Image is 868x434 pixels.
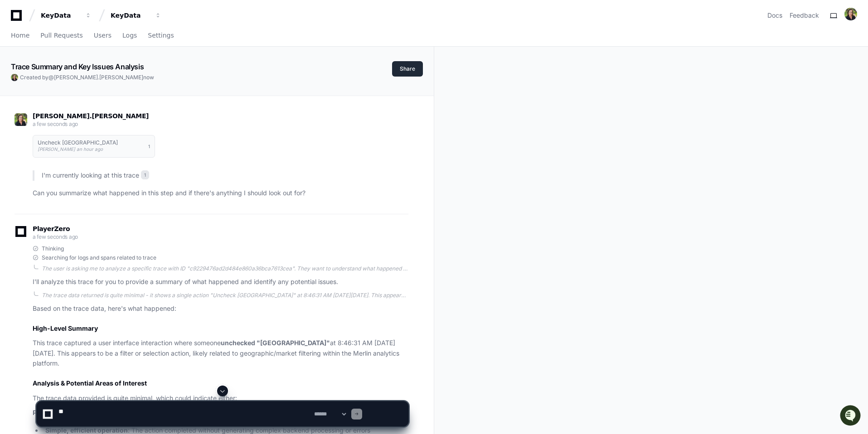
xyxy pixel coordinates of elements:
[42,245,64,252] span: Thinking
[38,140,118,145] h1: Uncheck [GEOGRAPHIC_DATA]
[122,25,137,46] a: Logs
[790,11,819,20] button: Feedback
[33,379,408,388] h2: Analysis & Potential Areas of Interest
[94,25,112,46] a: Users
[111,11,150,20] div: KeyData
[31,103,115,110] div: We're available if you need us!
[40,33,82,38] span: Pull Requests
[11,25,29,46] a: Home
[33,277,408,287] p: I'll analyze this trace for you to provide a summary of what happened and identify any potential ...
[33,338,408,369] p: This trace captured a user interface interaction where someone at 8:46:31 AM [DATE][DATE]. This a...
[40,25,82,46] a: Pull Requests
[9,35,27,53] img: PlayerZero
[11,74,18,81] img: ACg8ocLvovnY_d2MMM_fXcDK2UnvcelOSNnWxGIz2_noF73A6B3cVDQ=s96-c
[42,170,408,181] p: I'm currently looking at this trace
[148,33,174,38] span: Settings
[33,324,408,333] h2: High-Level Summary
[33,135,155,158] button: Uncheck [GEOGRAPHIC_DATA][PERSON_NAME] an hour ago1
[94,33,112,38] span: Users
[31,94,149,103] div: Start new chat
[221,339,330,347] strong: unchecked "[GEOGRAPHIC_DATA]"
[392,61,423,77] button: Share
[42,292,408,299] div: The trace data returned is quite minimal - it shows a single action "Uncheck [GEOGRAPHIC_DATA]" a...
[11,33,29,38] span: Home
[767,11,782,20] a: Docs
[11,62,144,71] app-text-character-animate: Trace Summary and Key Issues Analysis
[9,94,25,110] img: 1756235613930-3d25f9e4-fa56-45dd-b3ad-e072dfbd1548
[107,7,165,24] button: KeyData
[122,33,137,38] span: Logs
[9,63,165,77] div: Welcome
[48,74,54,81] span: @
[33,188,408,198] p: Can you summarize what happened in this step and if there's anything I should look out for?
[42,265,408,272] div: The user is asking me to analyze a specific trace with ID "c9229476ad2d484e860a36bca7613cea". The...
[33,121,78,127] span: a few seconds ago
[42,254,156,261] span: Searching for logs and spans related to trace
[33,226,70,231] span: PlayerZero
[839,404,863,429] iframe: Open customer support
[143,74,154,81] span: now
[33,304,408,314] p: Based on the trace data, here's what happened:
[844,8,857,20] img: ACg8ocLvovnY_d2MMM_fXcDK2UnvcelOSNnWxGIz2_noF73A6B3cVDQ=s96-c
[41,11,80,20] div: KeyData
[90,121,110,128] span: Pylon
[33,112,149,120] span: [PERSON_NAME].[PERSON_NAME]
[20,74,154,81] span: Created by
[33,233,78,240] span: a few seconds ago
[154,96,165,107] button: Start new chat
[141,170,149,179] span: 1
[64,121,110,128] a: Powered byPylon
[37,7,95,24] button: KeyData
[15,113,27,126] img: ACg8ocLvovnY_d2MMM_fXcDK2UnvcelOSNnWxGIz2_noF73A6B3cVDQ=s96-c
[38,146,103,152] span: [PERSON_NAME] an hour ago
[148,25,174,46] a: Settings
[54,74,143,81] span: [PERSON_NAME].[PERSON_NAME]
[148,143,150,150] span: 1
